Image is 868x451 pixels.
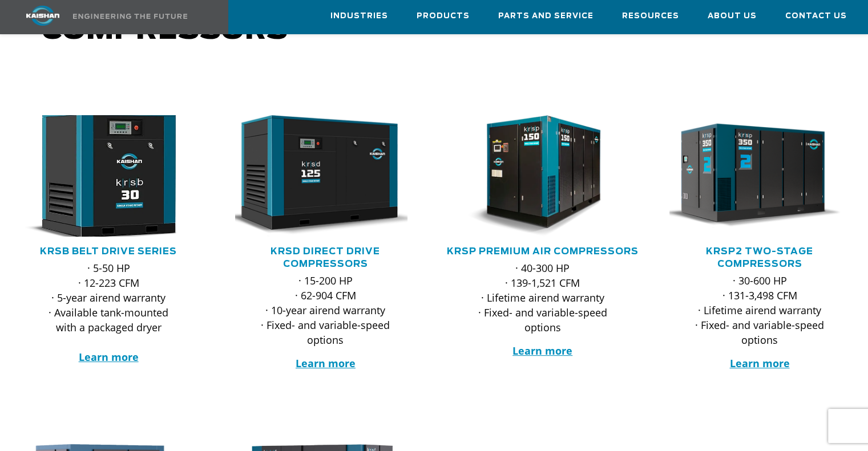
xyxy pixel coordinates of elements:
a: Products [417,1,470,31]
p: · 30-600 HP · 131-3,498 CFM · Lifetime airend warranty · Fixed- and variable-speed options [692,273,827,347]
a: Parts and Service [498,1,594,31]
p: · 5-50 HP · 12-223 CFM · 5-year airend warranty · Available tank-mounted with a packaged dryer [41,261,176,364]
img: krsp150 [444,115,625,237]
img: krsd125 [227,115,407,237]
span: Parts and Service [498,10,594,23]
p: · 15-200 HP · 62-904 CFM · 10-year airend warranty · Fixed- and variable-speed options [258,273,393,347]
a: Learn more [512,344,572,357]
a: About Us [708,1,757,31]
img: krsb30 [1,109,199,243]
span: Contact Us [785,10,847,23]
div: krsp150 [453,115,633,237]
a: KRSP2 Two-Stage Compressors [706,247,813,269]
a: KRSP Premium Air Compressors [447,247,639,256]
span: Products [417,10,470,23]
a: Learn more [79,350,139,364]
p: · 40-300 HP · 139-1,521 CFM · Lifetime airend warranty · Fixed- and variable-speed options [475,261,610,335]
a: KRSB Belt Drive Series [40,247,177,256]
a: Contact Us [785,1,847,31]
a: Industries [330,1,388,31]
div: krsb30 [18,115,199,237]
a: Learn more [729,356,789,370]
div: krsp350 [669,115,850,237]
img: krsp350 [661,115,842,237]
div: krsd125 [235,115,415,237]
img: Engineering the future [73,14,187,19]
span: About Us [708,10,757,23]
span: Industries [330,10,388,23]
a: Resources [622,1,679,31]
a: Learn more [296,356,356,370]
a: KRSD Direct Drive Compressors [271,247,380,269]
span: Resources [622,10,679,23]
